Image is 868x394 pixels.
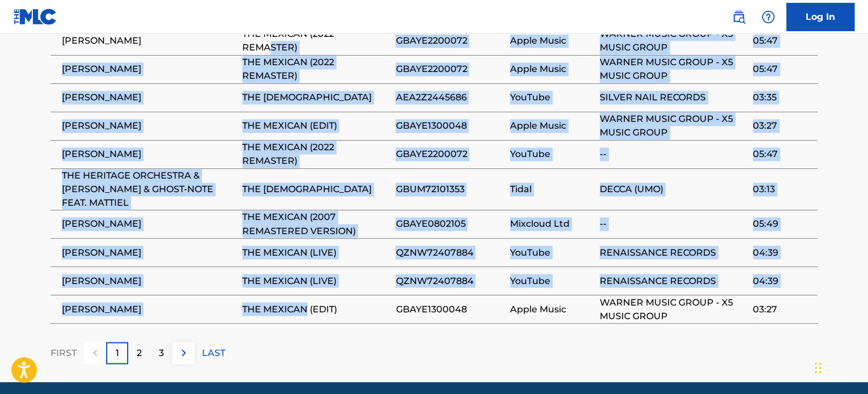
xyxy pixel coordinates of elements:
span: 05:47 [753,62,812,76]
span: AEA2Z2445686 [395,91,504,104]
p: 2 [137,346,142,359]
span: WARNER MUSIC GROUP - X5 MUSIC GROUP [600,27,747,54]
span: RENAISSANCE RECORDS [600,274,747,287]
div: Help [757,6,779,28]
span: THE [DEMOGRAPHIC_DATA] [242,91,390,104]
span: Apple Music [510,119,594,133]
span: DECCA (UMO) [600,183,747,196]
span: GBAYE0802105 [395,217,504,231]
span: Tidal [510,183,594,196]
span: GBAYE2200072 [395,62,504,76]
iframe: Chat Widget [811,340,868,394]
span: YouTube [510,91,594,104]
span: 05:47 [753,34,812,48]
span: 05:49 [753,217,812,231]
span: 03:35 [753,91,812,104]
span: [PERSON_NAME] [62,119,237,133]
span: Mixcloud Ltd [510,217,594,231]
span: 03:27 [753,119,812,133]
p: LAST [202,346,225,359]
a: Public Search [727,6,750,28]
span: WARNER MUSIC GROUP - X5 MUSIC GROUP [600,112,747,139]
span: THE HERITAGE ORCHESTRA & [PERSON_NAME] & GHOST-NOTE FEAT. MATTIEL [62,169,237,210]
span: [PERSON_NAME] [62,147,237,161]
span: QZNW72407884 [395,245,504,259]
span: THE MEXICAN (LIVE) [242,245,390,259]
span: 04:39 [753,274,812,287]
span: THE MEXICAN (EDIT) [242,119,390,133]
span: [PERSON_NAME] [62,245,237,259]
span: [PERSON_NAME] [62,34,237,48]
span: -- [600,147,747,161]
span: GBAYE2200072 [395,34,504,48]
p: FIRST [50,346,77,359]
span: YouTube [510,245,594,259]
div: Drag [815,351,821,385]
span: THE MEXICAN (2022 REMASTER) [242,141,390,168]
p: 1 [116,346,119,359]
span: [PERSON_NAME] [62,274,237,287]
span: [PERSON_NAME] [62,217,237,231]
span: RENAISSANCE RECORDS [600,245,747,259]
span: [PERSON_NAME] [62,91,237,104]
img: MLC Logo [14,9,57,25]
span: YouTube [510,274,594,287]
span: WARNER MUSIC GROUP - X5 MUSIC GROUP [600,56,747,83]
span: Apple Music [510,62,594,76]
span: 05:47 [753,147,812,161]
span: THE [DEMOGRAPHIC_DATA] [242,183,390,196]
span: Apple Music [510,34,594,48]
span: GBAYE1300048 [395,119,504,133]
span: -- [600,217,747,231]
span: [PERSON_NAME] [62,302,237,316]
span: GBAYE2200072 [395,147,504,161]
img: right [177,346,191,359]
span: SILVER NAIL RECORDS [600,91,747,104]
p: 3 [159,346,164,359]
span: QZNW72407884 [395,274,504,287]
span: THE MEXICAN (2022 REMASTER) [242,27,390,54]
span: 04:39 [753,245,812,259]
span: THE MEXICAN (2022 REMASTER) [242,56,390,83]
span: YouTube [510,147,594,161]
img: help [761,10,775,24]
span: GBUM72101353 [395,183,504,196]
span: 03:27 [753,302,812,316]
span: [PERSON_NAME] [62,62,237,76]
span: THE MEXICAN (2007 REMASTERED VERSION) [242,210,390,238]
span: GBAYE1300048 [395,302,504,316]
span: THE MEXICAN (EDIT) [242,302,390,316]
a: Log In [786,3,854,31]
span: 03:13 [753,183,812,196]
img: search [732,10,745,24]
span: WARNER MUSIC GROUP - X5 MUSIC GROUP [600,295,747,323]
span: Apple Music [510,302,594,316]
span: THE MEXICAN (LIVE) [242,274,390,287]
